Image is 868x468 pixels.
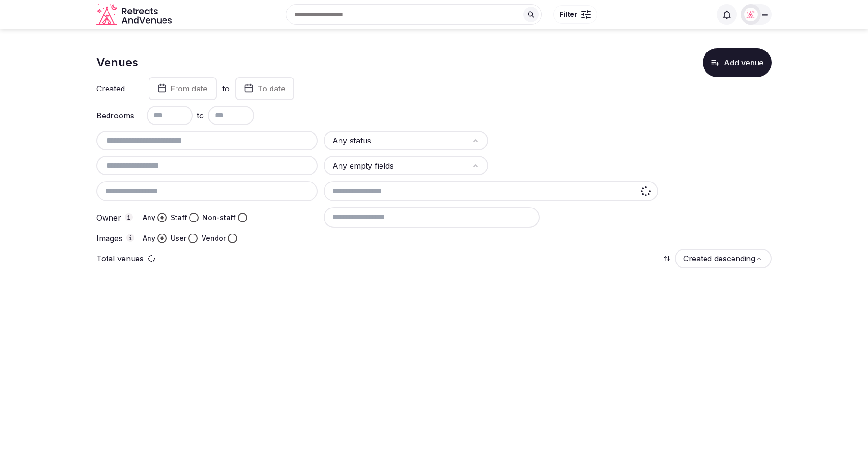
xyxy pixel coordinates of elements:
span: Filter [559,10,577,19]
button: Filter [553,5,597,24]
span: From date [171,84,208,93]
label: Any [143,213,155,222]
label: Owner [96,213,135,222]
button: Add venue [703,48,772,77]
span: To date [258,84,285,93]
label: to [222,83,230,94]
h1: Venues [96,54,138,71]
svg: Retreats and Venues company logo [96,4,174,26]
button: From date [149,77,217,100]
label: Any [143,234,155,243]
a: Visit the homepage [96,4,174,26]
button: Owner [125,213,133,221]
label: User [171,234,186,243]
button: To date [235,77,294,100]
button: Images [126,234,134,242]
span: to [197,110,204,121]
label: Staff [171,213,187,222]
label: Images [96,234,135,243]
label: Non-staff [203,213,236,222]
label: Created [96,85,135,92]
label: Vendor [202,234,226,243]
p: Total venues [96,253,144,264]
img: Matt Grant Oakes [744,8,758,21]
label: Bedrooms [96,112,135,119]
